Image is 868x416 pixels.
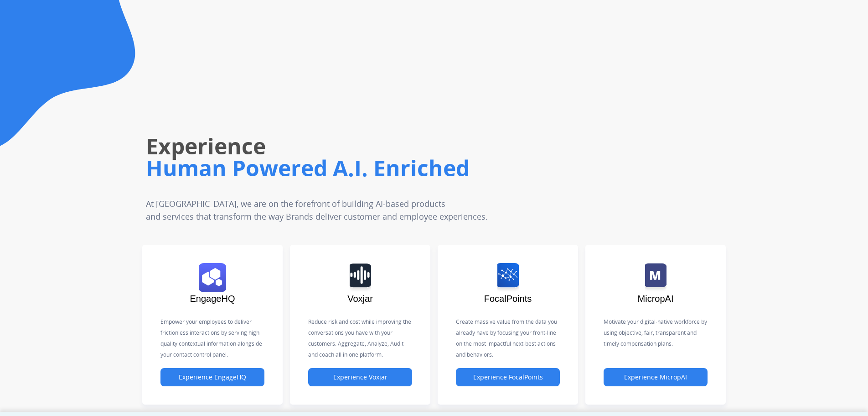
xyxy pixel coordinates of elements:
img: logo [645,263,666,292]
a: Experience Voxjar [308,374,412,381]
img: logo [497,263,519,292]
span: FocalPoints [484,294,532,304]
p: Create massive value from the data you already have by focusing your front-line on the most impac... [456,316,560,360]
span: Voxjar [347,294,373,304]
button: Experience Voxjar [308,368,412,386]
p: Reduce risk and cost while improving the conversations you have with your customers. Aggregate, A... [308,316,412,360]
a: Experience FocalPoints [456,374,560,381]
button: Experience EngageHQ [160,368,264,386]
button: Experience MicropAI [604,368,708,386]
img: logo [350,263,371,292]
span: EngageHQ [190,294,235,304]
h1: Human Powered A.I. Enriched [146,153,613,183]
p: Motivate your digital-native workforce by using objective, fair, transparent and timely compensat... [604,316,708,349]
button: Experience FocalPoints [456,368,560,386]
p: At [GEOGRAPHIC_DATA], we are on the forefront of building AI-based products and services that tra... [146,197,554,223]
a: Experience EngageHQ [160,374,264,381]
img: logo [199,263,226,292]
h1: Experience [146,132,613,161]
span: MicropAI [638,294,674,304]
p: Empower your employees to deliver frictionless interactions by serving high quality contextual in... [160,316,264,360]
a: Experience MicropAI [604,374,708,381]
